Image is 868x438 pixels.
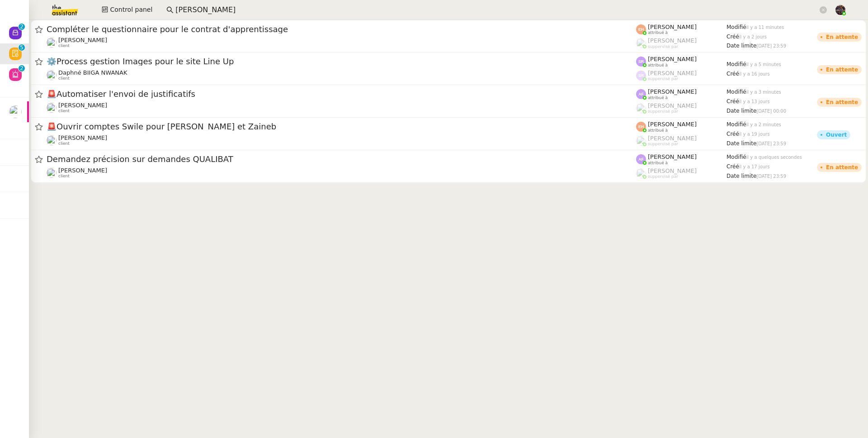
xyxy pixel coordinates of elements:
span: Ouvrir comptes Swile pour [PERSON_NAME] et Zaineb [47,123,636,131]
div: En attente [826,34,858,40]
app-user-label: suppervisé par [636,70,726,81]
span: 🚨 [47,89,57,99]
span: Date limite [726,173,756,179]
span: Demandez précision sur demandes QUALIBAT [47,155,636,163]
span: [PERSON_NAME] [648,153,697,160]
span: il y a quelques secondes [746,155,802,160]
span: Modifié [726,89,746,95]
span: suppervisé par [648,76,678,81]
span: Créé [726,71,739,77]
span: il y a 2 minutes [746,122,781,127]
div: En attente [826,165,858,170]
span: il y a 11 minutes [746,25,784,30]
span: [PERSON_NAME] [58,102,107,109]
app-user-label: suppervisé par [636,37,726,49]
span: Modifié [726,61,746,67]
span: [PERSON_NAME] [648,135,697,142]
span: [PERSON_NAME] [648,56,697,62]
app-user-label: attribué à [636,88,726,100]
span: Control panel [110,5,152,15]
span: client [58,174,70,179]
app-user-detailed-label: client [47,102,636,114]
div: Ouvert [826,132,847,138]
img: users%2F0v3yA2ZOZBYwPN7V38GNVTYjOQj1%2Favatar%2Fa58eb41e-cbb7-4128-9131-87038ae72dcb [47,168,57,178]
span: [PERSON_NAME] [648,88,697,95]
span: [DATE] 23:59 [756,174,786,179]
span: suppervisé par [648,142,678,147]
span: Compléter le questionnaire pour le contrat d'apprentissage [47,25,636,33]
span: il y a 3 minutes [746,90,781,95]
span: il y a 17 jours [739,164,770,169]
img: users%2FtFhOaBya8rNVU5KG7br7ns1BCvi2%2Favatar%2Faa8c47da-ee6c-4101-9e7d-730f2e64f978 [47,135,57,145]
span: client [58,141,70,146]
span: ⚙️Process gestion Images pour le site Line Up [47,57,636,66]
img: svg [636,57,646,67]
app-user-label: attribué à [636,153,726,165]
span: attribué à [648,63,668,68]
div: En attente [826,67,858,72]
span: [PERSON_NAME] [58,167,107,174]
img: users%2FyQfMwtYgTqhRP2YHWHmG2s2LYaD3%2Favatar%2Fprofile-pic.png [636,136,646,146]
button: Control panel [96,4,158,16]
span: [PERSON_NAME] [648,37,697,44]
span: 🚨 [47,122,57,131]
span: Date limite [726,140,756,147]
app-user-label: attribué à [636,56,726,67]
app-user-detailed-label: client [47,167,636,179]
app-user-detailed-label: client [47,69,636,81]
app-user-label: suppervisé par [636,102,726,114]
img: users%2FyQfMwtYgTqhRP2YHWHmG2s2LYaD3%2Favatar%2Fprofile-pic.png [636,168,646,178]
app-user-label: suppervisé par [636,167,726,179]
span: attribué à [648,161,668,166]
span: Modifié [726,154,746,160]
span: [PERSON_NAME] [648,24,697,30]
img: users%2FKPVW5uJ7nAf2BaBJPZnFMauzfh73%2Favatar%2FDigitalCollectionThumbnailHandler.jpeg [47,70,57,80]
span: [PERSON_NAME] [648,70,697,76]
nz-badge-sup: 2 [19,24,25,30]
span: Modifié [726,121,746,128]
span: Date limite [726,43,756,49]
span: [PERSON_NAME] [58,134,107,141]
p: 5 [20,44,24,52]
img: users%2FXfyyET7EVVeRrXkGqiQKVZQheTn1%2Favatar%2F0c39fe2d-f819-48af-854a-cfaa4b21fef5 [47,103,57,113]
span: suppervisé par [648,109,678,114]
app-user-label: attribué à [636,121,726,133]
span: Date limite [726,108,756,114]
img: users%2FyQfMwtYgTqhRP2YHWHmG2s2LYaD3%2Favatar%2Fprofile-pic.png [636,103,646,113]
span: il y a 16 jours [739,71,770,76]
span: suppervisé par [648,44,678,49]
span: client [58,109,70,114]
img: svg [636,71,646,81]
span: Créé [726,98,739,105]
app-user-label: suppervisé par [636,135,726,147]
span: Créé [726,131,739,137]
p: 2 [20,24,24,32]
span: suppervisé par [648,174,678,179]
span: [PERSON_NAME] [58,37,107,43]
app-user-detailed-label: client [47,37,636,48]
span: [DATE] 23:59 [756,141,786,146]
img: users%2FAXgjBsdPtrYuxuZvIJjRexEdqnq2%2Favatar%2F1599931753966.jpeg [9,105,22,118]
span: il y a 2 jours [739,34,767,39]
span: client [58,76,70,81]
p: 2 [20,65,24,73]
span: [PERSON_NAME] [648,121,697,128]
span: il y a 19 jours [739,132,770,137]
span: Créé [726,163,739,170]
span: attribué à [648,128,668,133]
app-user-label: attribué à [636,24,726,35]
span: attribué à [648,95,668,100]
span: client [58,43,70,48]
span: Modifié [726,24,746,30]
span: [PERSON_NAME] [648,167,697,174]
input: Rechercher [175,4,818,16]
nz-badge-sup: 5 [19,44,25,51]
span: Automatiser l'envoi de justificatifs [47,90,636,98]
span: Daphné BIIGA NWANAK [58,69,127,76]
img: svg [636,122,646,132]
img: svg [636,24,646,34]
img: users%2FyQfMwtYgTqhRP2YHWHmG2s2LYaD3%2Favatar%2Fprofile-pic.png [636,38,646,48]
span: [DATE] 00:00 [756,109,786,114]
app-user-detailed-label: client [47,134,636,146]
span: Créé [726,33,739,40]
